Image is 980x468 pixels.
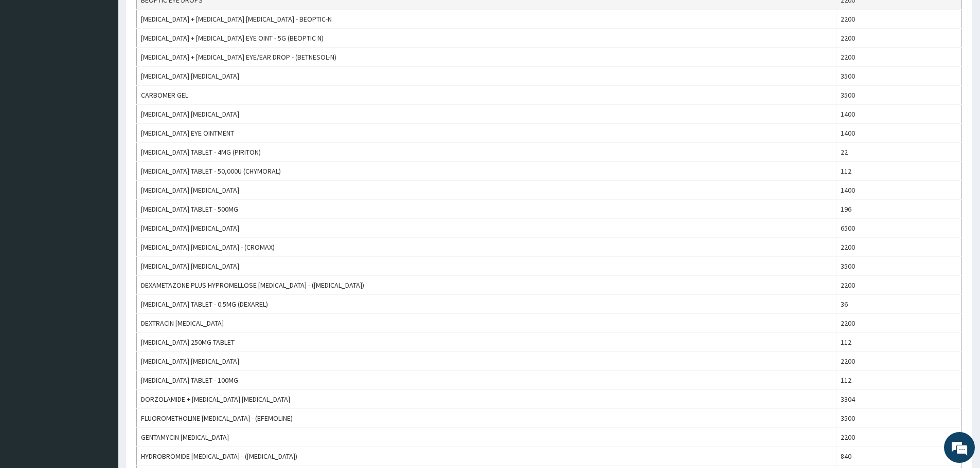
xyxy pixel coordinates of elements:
td: 2200 [836,48,961,67]
td: [MEDICAL_DATA] + [MEDICAL_DATA] EYE/EAR DROP - (BETNESOL-N) [137,48,836,67]
span: We're online! [60,129,142,233]
td: 3500 [836,67,961,86]
td: [MEDICAL_DATA] [MEDICAL_DATA] [137,257,836,276]
td: [MEDICAL_DATA] [MEDICAL_DATA] [137,105,836,124]
td: 840 [836,447,961,466]
td: [MEDICAL_DATA] TABLET - 0.5MG (DEXAREL) [137,295,836,314]
td: 2200 [836,352,961,371]
td: 112 [836,371,961,390]
td: [MEDICAL_DATA] TABLET - 500MG [137,200,836,219]
td: FLUOROMETHOLINE [MEDICAL_DATA] - (EFEMOLINE) [137,409,836,428]
td: 3500 [836,409,961,428]
td: [MEDICAL_DATA] EYE OINTMENT [137,124,836,143]
textarea: Type your message and hit 'Enter' [5,280,196,316]
td: [MEDICAL_DATA] [MEDICAL_DATA] [137,219,836,238]
td: 2200 [836,314,961,333]
td: [MEDICAL_DATA] [MEDICAL_DATA] [137,181,836,200]
td: DORZOLAMIDE + [MEDICAL_DATA] [MEDICAL_DATA] [137,390,836,409]
td: 6500 [836,219,961,238]
td: GENTAMYCIN [MEDICAL_DATA] [137,428,836,447]
td: 3500 [836,257,961,276]
td: DEXTRACIN [MEDICAL_DATA] [137,314,836,333]
td: 2200 [836,238,961,257]
td: HYDROBROMIDE [MEDICAL_DATA] - ([MEDICAL_DATA]) [137,447,836,466]
td: 2200 [836,276,961,295]
td: 22 [836,143,961,162]
td: [MEDICAL_DATA] + [MEDICAL_DATA] [MEDICAL_DATA] - BEOPTIC-N [137,10,836,29]
td: [MEDICAL_DATA] TABLET - 50,000U (CHYMORAL) [137,162,836,181]
img: d_794563401_company_1708531726252_794563401 [19,51,42,77]
td: 2200 [836,428,961,447]
td: DEXAMETAZONE PLUS HYPROMELLOSE [MEDICAL_DATA] - ([MEDICAL_DATA]) [137,276,836,295]
td: [MEDICAL_DATA] [MEDICAL_DATA] - (CROMAX) [137,238,836,257]
div: Chat with us now [54,58,173,71]
td: 112 [836,333,961,352]
td: [MEDICAL_DATA] TABLET - 4MG (PIRITON) [137,143,836,162]
td: [MEDICAL_DATA] + [MEDICAL_DATA] EYE OINT - 5G (BEOPTIC N) [137,29,836,48]
td: 112 [836,162,961,181]
td: 1400 [836,124,961,143]
td: 36 [836,295,961,314]
td: [MEDICAL_DATA] 250MG TABLET [137,333,836,352]
td: [MEDICAL_DATA] TABLET - 100MG [137,371,836,390]
td: CARBOMER GEL [137,86,836,105]
td: 2200 [836,29,961,48]
td: 1400 [836,105,961,124]
div: Minimize live chat window [169,5,193,30]
td: 1400 [836,181,961,200]
td: [MEDICAL_DATA] [MEDICAL_DATA] [137,67,836,86]
td: 196 [836,200,961,219]
td: 3304 [836,390,961,409]
td: 3500 [836,86,961,105]
td: 2200 [836,10,961,29]
td: [MEDICAL_DATA] [MEDICAL_DATA] [137,352,836,371]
